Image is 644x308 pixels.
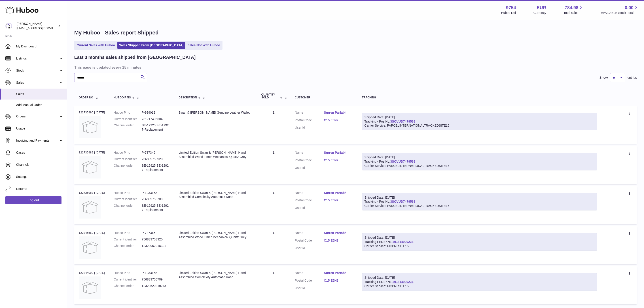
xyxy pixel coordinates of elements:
dt: Postal Code [295,198,324,204]
div: Limited Edition Swan & [PERSON_NAME] Hand Assembled World Timer Mechanical Quartz Grey [179,151,252,159]
dd: SE-12925,SE-12927-Replacement [142,123,170,132]
div: 122735990 | [DATE] [79,110,105,115]
dd: P-787346 [142,231,170,235]
img: info@fieldsluxury.london [5,23,12,29]
span: Listings [16,56,59,61]
dt: Postal Code [295,278,324,284]
h3: This page is updated every 15 minutes [74,65,636,70]
dd: P-1033162 [142,191,170,195]
div: Shipped Date: [DATE] [364,115,595,119]
div: Shipped Date: [DATE] [364,276,595,280]
dt: Postal Code [295,238,324,244]
a: 0.00 AVAILABLE Stock Total [601,5,639,15]
span: Total sales [563,11,583,15]
span: Returns [16,187,64,191]
span: Order No [79,96,93,99]
a: C15 E5N2 [324,198,353,202]
dt: Current identifier [114,197,142,201]
dd: 756839753920 [142,157,170,161]
div: 122735988 | [DATE] [79,191,105,195]
dt: Current identifier [114,157,142,161]
a: Sales Not With Huboo [186,42,222,49]
dt: Name [295,231,324,236]
a: Surren Partabh [324,151,353,155]
td: 1 [257,146,290,184]
dd: 756839756709 [142,277,170,282]
img: no-photo.jpg [79,196,101,219]
span: Usage [16,126,64,131]
dt: User Id [295,166,324,170]
span: Huboo P no [114,96,131,99]
span: entries [627,76,637,80]
a: C15 E5N2 [324,278,353,283]
div: Limited Edition Swan & [PERSON_NAME] Hand Assembled Complexity Automatic Rose [179,191,252,199]
span: Cases [16,151,64,155]
img: no-photo.jpg [79,116,101,138]
dt: Current identifier [114,277,142,282]
a: Surren Partabh [324,110,353,115]
td: 1 [257,226,290,264]
dt: User Id [295,246,324,250]
dt: Name [295,151,324,156]
dd: SE-12925,SE-12927-Replacement [142,164,170,172]
div: Shipped Date: [DATE] [364,236,595,240]
dt: Channel order [114,123,142,132]
dt: User Id [295,206,324,210]
a: 3SOVUD7479568 [390,120,415,123]
a: C15 E5N2 [324,238,353,243]
h1: My Huboo - Sales report Shipped [74,29,637,36]
dd: 756839756709 [142,197,170,201]
dt: Channel order [114,284,142,288]
span: [EMAIL_ADDRESS][DOMAIN_NAME] [17,26,66,30]
dt: Huboo P no [114,151,142,155]
div: Customer [295,96,353,99]
a: 391814900234 [392,280,413,284]
label: Show [600,76,608,80]
div: [PERSON_NAME] [17,22,57,30]
dt: Name [295,271,324,276]
span: Settings [16,175,64,179]
div: Currency [534,11,546,15]
div: Huboo Ref [501,11,516,15]
span: AVAILABLE Stock Total [601,11,639,15]
span: Add Manual Order [16,103,64,107]
dd: 731717495604 [142,117,170,121]
span: 784.98 [565,5,578,11]
div: Tracking FEDEXNL: [362,233,597,251]
dt: Channel order [114,244,142,248]
div: Carrier Service: FICPNLSITE15 [364,284,595,288]
a: Sales Shipped From [GEOGRAPHIC_DATA] [117,42,185,49]
dt: User Id [295,286,324,290]
dd: P-787346 [142,151,170,155]
span: Sales [16,92,64,96]
div: Carrier Service: PARCELINTERNATIONALTRACKEDSITE15 [364,123,595,128]
dd: 12320962216321 [142,244,170,248]
dd: P-1033162 [142,271,170,275]
img: no-photo.jpg [79,236,101,259]
dt: Postal Code [295,118,324,123]
div: Tracking - PostNL: [362,113,597,130]
div: Tracking - PostNL: [362,153,597,170]
dd: SE-12925,SE-12927-Replacement [142,204,170,212]
dt: Postal Code [295,158,324,164]
strong: 9754 [506,5,516,11]
div: Tracking - PostNL: [362,193,597,211]
span: My Dashboard [16,44,64,49]
div: 122345560 | [DATE] [79,231,105,235]
a: 391814900234 [392,240,413,244]
td: 1 [257,106,290,144]
div: Shipped Date: [DATE] [364,155,595,159]
a: Log out [5,196,61,204]
td: 1 [257,266,290,304]
dd: 12320529318273 [142,284,170,288]
img: no-photo.jpg [79,156,101,178]
dt: Huboo P no [114,271,142,275]
span: Description [179,96,197,99]
a: Surren Partabh [324,191,353,195]
a: Current Sales with Huboo [75,42,117,49]
dt: User Id [295,125,324,130]
dd: P-989012 [142,110,170,115]
span: Stock [16,68,59,73]
div: Limited Edition Swan & [PERSON_NAME] Hand Assembled Complexity Automatic Rose [179,271,252,279]
a: C15 E5N2 [324,158,353,162]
